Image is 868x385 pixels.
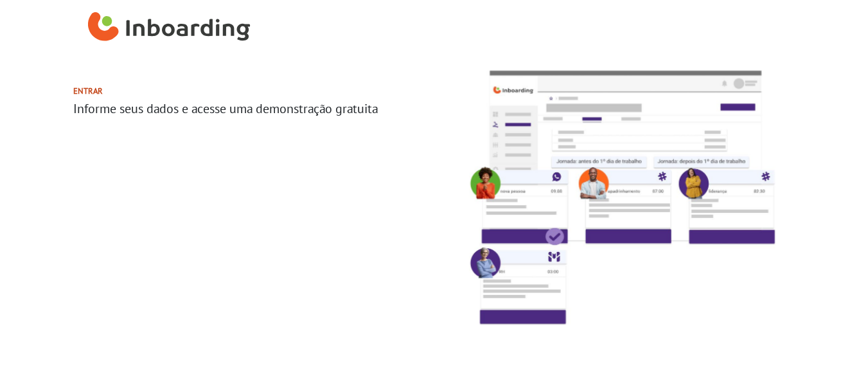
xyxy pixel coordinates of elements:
[73,86,429,96] h2: Entrar
[444,55,791,341] img: Imagem da solução da Inbaording monstrando a jornada como comunicações enviandos antes e depois d...
[88,5,251,50] a: Inboarding Home Page
[73,101,429,116] h3: Informe seus dados e acesse uma demonstração gratuita
[88,8,251,47] img: Inboarding Home
[73,127,429,223] iframe: Form 0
